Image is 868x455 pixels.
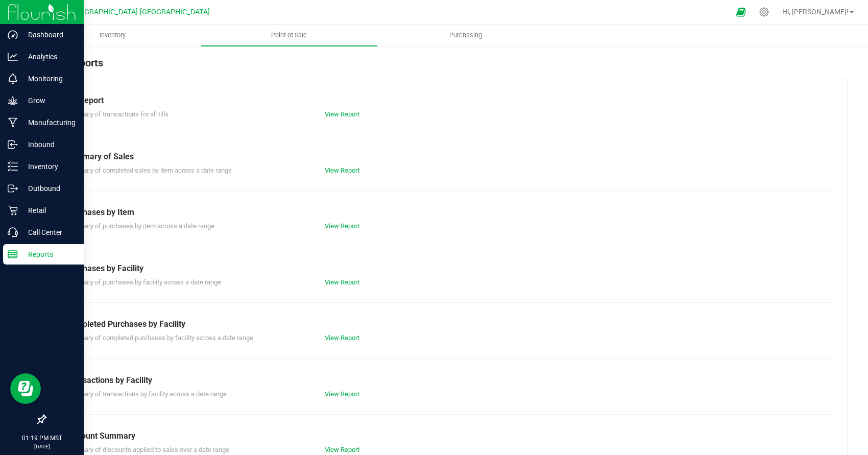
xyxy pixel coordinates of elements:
[66,110,168,118] span: Summary of transactions for all tills
[325,334,359,342] a: View Report
[18,94,79,107] p: Grow
[66,262,827,275] div: Purchases by Facility
[8,95,18,106] inline-svg: Grow
[66,390,227,398] span: Summary of transactions by facility across a date range
[66,278,221,286] span: Summary of purchases by facility across a date range
[325,446,359,453] a: View Report
[18,182,79,195] p: Outbound
[758,7,770,17] div: Manage settings
[5,443,79,450] p: [DATE]
[18,73,79,85] p: Monitoring
[377,25,554,46] a: Purchasing
[66,430,827,442] div: Discount Summary
[66,206,827,219] div: Purchases by Item
[18,160,79,173] p: Inventory
[8,249,18,259] inline-svg: Reports
[8,117,18,128] inline-svg: Manufacturing
[18,204,79,217] p: Retail
[8,30,18,40] inline-svg: Dashboard
[730,2,753,22] span: Open Ecommerce Menu
[8,52,18,62] inline-svg: Analytics
[8,74,18,84] inline-svg: Monitoring
[30,8,210,16] span: [US_STATE][GEOGRAPHIC_DATA] [GEOGRAPHIC_DATA]
[86,31,139,40] span: Inventory
[66,222,214,230] span: Summary of purchases by item across a date range
[66,151,827,163] div: Summary of Sales
[8,161,18,172] inline-svg: Inventory
[66,334,253,342] span: Summary of completed purchases by facility across a date range
[325,278,359,286] a: View Report
[66,446,229,453] span: Summary of discounts applied to sales over a date range
[25,25,201,46] a: Inventory
[18,138,79,151] p: Inbound
[66,94,827,107] div: Till Report
[18,29,79,41] p: Dashboard
[436,31,496,40] span: Purchasing
[257,31,321,40] span: Point of Sale
[10,373,41,404] iframe: Resource center
[18,248,79,260] p: Reports
[18,51,79,63] p: Analytics
[325,166,359,174] a: View Report
[8,205,18,215] inline-svg: Retail
[66,318,827,330] div: Completed Purchases by Facility
[325,110,359,118] a: View Report
[45,55,848,79] div: POS Reports
[18,226,79,238] p: Call Center
[66,166,232,174] span: Summary of completed sales by item across a date range
[325,390,359,398] a: View Report
[18,116,79,129] p: Manufacturing
[8,227,18,237] inline-svg: Call Center
[66,374,827,387] div: Transactions by Facility
[782,8,849,16] span: Hi, [PERSON_NAME]!
[5,434,79,443] p: 01:19 PM MST
[8,183,18,194] inline-svg: Outbound
[8,139,18,150] inline-svg: Inbound
[201,25,378,46] a: Point of Sale
[325,222,359,230] a: View Report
